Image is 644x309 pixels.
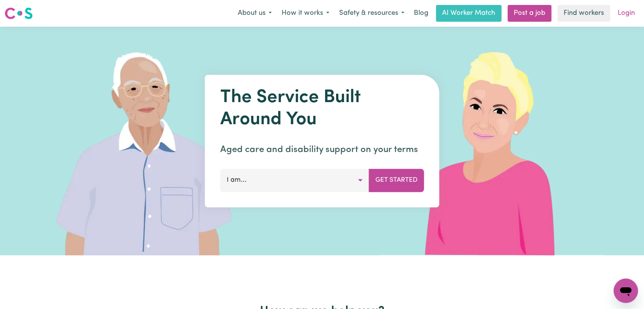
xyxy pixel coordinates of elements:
button: How it works [277,5,334,21]
a: Find workers [557,5,610,22]
p: Aged care and disability support on your terms [220,143,424,157]
iframe: Button to launch messaging window [614,279,638,303]
h1: The Service Built Around You [220,87,424,131]
a: Blog [409,5,433,22]
button: About us [233,5,277,21]
button: Get Started [369,169,424,192]
a: AI Worker Match [436,5,501,22]
img: Careseekers logo [5,6,33,20]
button: I am... [220,169,369,192]
a: Post a job [508,5,551,22]
a: Login [613,5,639,22]
a: Careseekers logo [5,5,33,22]
button: Safety & resources [334,5,409,21]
